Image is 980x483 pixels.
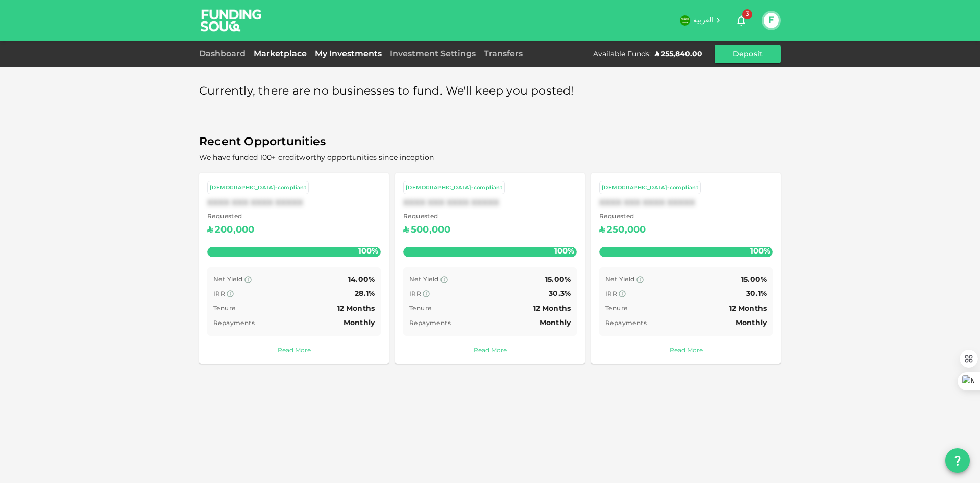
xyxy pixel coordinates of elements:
[409,291,421,297] span: IRR
[748,244,773,259] span: 100%
[680,15,690,26] img: flag-sa.b9a346574cdc8950dd34b50780441f57.svg
[403,212,450,222] span: Requested
[599,222,605,239] div: ʢ
[409,320,451,327] span: Repayments
[533,305,571,312] span: 12 Months
[199,50,250,58] a: Dashboard
[540,319,571,327] span: Monthly
[337,305,375,312] span: 12 Months
[344,319,375,327] span: Monthly
[729,305,767,312] span: 12 Months
[731,10,751,31] button: 3
[655,49,702,59] div: ʢ 255,840.00
[348,276,375,283] span: 14.00%
[599,212,646,222] span: Requested
[480,50,527,58] a: Transfers
[599,198,773,208] div: XXXX XXX XXXX XXXXX
[545,276,571,283] span: 15.00%
[593,49,651,59] div: Available Funds :
[403,222,409,239] div: ʢ
[602,183,698,192] div: [DEMOGRAPHIC_DATA]-compliant
[395,173,585,364] a: [DEMOGRAPHIC_DATA]-compliantXXXX XXX XXXX XXXXX Requested ʢ500,000100% Net Yield 15.00% IRR 30.3%...
[736,319,767,327] span: Monthly
[605,277,635,283] span: Net Yield
[715,45,781,63] button: Deposit
[207,346,381,356] a: Read More
[605,291,617,297] span: IRR
[945,448,970,473] button: question
[199,82,574,102] span: Currently, there are no businesses to fund. We'll keep you posted!
[355,290,375,297] span: 28.1%
[213,291,225,297] span: IRR
[215,222,254,239] div: 200,000
[607,222,646,239] div: 250,000
[742,9,752,19] span: 3
[207,198,381,208] div: XXXX XXX XXXX XXXXX
[403,346,577,356] a: Read More
[591,173,781,364] a: [DEMOGRAPHIC_DATA]-compliantXXXX XXX XXXX XXXXX Requested ʢ250,000100% Net Yield 15.00% IRR 30.1%...
[406,183,502,192] div: [DEMOGRAPHIC_DATA]-compliant
[552,244,577,259] span: 100%
[250,50,311,58] a: Marketplace
[605,320,647,327] span: Repayments
[411,222,450,239] div: 500,000
[213,277,243,283] span: Net Yield
[210,183,306,192] div: [DEMOGRAPHIC_DATA]-compliant
[409,277,439,283] span: Net Yield
[199,132,781,152] span: Recent Opportunities
[213,306,235,312] span: Tenure
[549,290,571,297] span: 30.3%
[403,198,577,208] div: XXXX XXX XXXX XXXXX
[409,306,431,312] span: Tenure
[386,50,480,58] a: Investment Settings
[746,290,767,297] span: 30.1%
[207,212,254,222] span: Requested
[199,154,434,162] span: We have funded 100+ creditworthy opportunities since inception
[207,222,213,239] div: ʢ
[764,13,779,28] button: F
[311,50,386,58] a: My Investments
[605,306,627,312] span: Tenure
[213,320,255,327] span: Repayments
[599,346,773,356] a: Read More
[693,17,714,24] span: العربية
[741,276,767,283] span: 15.00%
[199,173,389,364] a: [DEMOGRAPHIC_DATA]-compliantXXXX XXX XXXX XXXXX Requested ʢ200,000100% Net Yield 14.00% IRR 28.1%...
[356,244,381,259] span: 100%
